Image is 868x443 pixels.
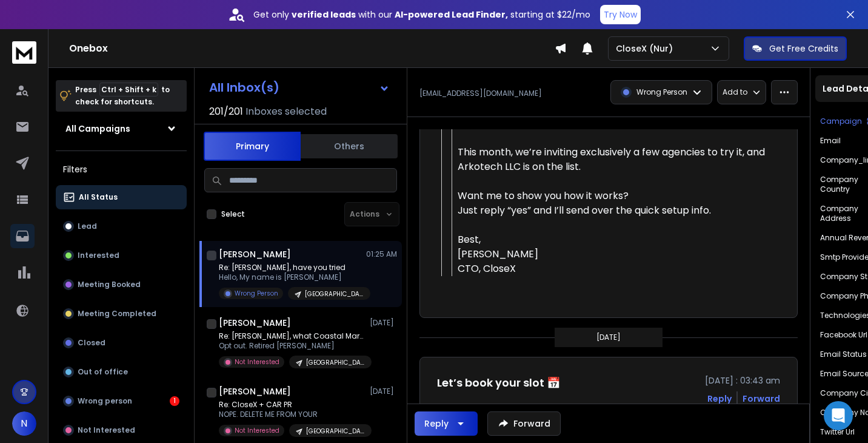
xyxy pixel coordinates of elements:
[19,32,29,41] img: website_grey.svg
[415,411,478,436] button: Reply
[209,81,279,93] h1: All Inbox(s)
[820,427,855,437] p: Twitter Url
[75,84,170,108] p: Press to check for shortcuts.
[253,8,590,21] p: Get only with our starting at $22/mo
[306,427,364,436] p: [GEOGRAPHIC_DATA]-[US_STATE]-SEO-11-Aug-25
[305,289,363,299] p: [GEOGRAPHIC_DATA]-[US_STATE]-SEO-11-Aug-25
[707,393,732,405] button: Reply
[219,272,364,282] p: Hello, My name is [PERSON_NAME]
[820,350,867,359] p: Email Status
[33,70,42,80] img: tab_domain_overview_orange.svg
[705,374,780,387] p: [DATE] : 03:43 am
[12,411,36,436] button: N
[134,72,204,79] div: Keywords by Traffic
[219,341,364,351] p: Opt out. Retired [PERSON_NAME]
[209,104,243,119] span: 201 / 201
[820,330,867,340] p: Facebook Url
[56,161,187,178] h3: Filters
[292,8,356,21] strong: verified leads
[12,41,36,64] img: logo
[78,338,105,348] p: Closed
[424,418,449,430] div: Reply
[78,221,97,231] p: Lead
[219,410,364,419] p: NOPE. DELETE ME FROM YOUR
[121,70,130,80] img: tab_keywords_by_traffic_grey.svg
[616,42,678,55] p: CloseX (Nur)
[235,357,279,367] p: Not Interested
[370,387,397,396] p: [DATE]
[744,36,847,61] button: Get Free Credits
[56,185,187,209] button: All Status
[820,136,841,146] p: Email
[79,192,118,202] p: All Status
[219,331,364,341] p: Re: [PERSON_NAME], what Coastal Marketing
[458,232,770,276] div: Best, [PERSON_NAME] CTO, CloseX
[235,289,278,298] p: Wrong Person
[46,72,109,79] div: Domain Overview
[56,243,187,268] button: Interested
[204,132,301,161] button: Primary
[56,272,187,297] button: Meeting Booked
[69,41,555,56] h1: Onebox
[824,401,853,430] div: Open Intercom Messenger
[199,75,399,100] button: All Inbox(s)
[743,393,780,405] div: Forward
[600,5,641,24] button: Try Now
[219,263,364,272] p: Re: [PERSON_NAME], have you tried
[235,426,279,435] p: Not Interested
[487,411,561,436] button: Forward
[19,19,29,29] img: logo_orange.svg
[78,425,135,435] p: Not Interested
[56,389,187,413] button: Wrong person1
[78,396,132,406] p: Wrong person
[56,331,187,355] button: Closed
[219,317,291,329] h1: [PERSON_NAME]
[99,83,158,96] span: Ctrl + Shift + k
[370,318,397,328] p: [DATE]
[458,189,770,218] div: Want me to show you how it works? Just reply “yes” and I’ll send over the quick setup info.
[219,385,291,397] h1: [PERSON_NAME]
[437,374,560,391] h1: Let’s book your slot 📅
[301,133,398,160] button: Others
[56,302,187,326] button: Meeting Completed
[596,333,621,342] p: [DATE]
[395,8,508,21] strong: AI-powered Lead Finder,
[306,358,364,367] p: [GEOGRAPHIC_DATA]-[US_STATE]-SEO-11-Aug-25
[56,117,187,141] button: All Campaigns
[65,123,130,135] h1: All Campaigns
[78,251,119,260] p: Interested
[78,280,141,289] p: Meeting Booked
[221,209,245,219] label: Select
[636,87,687,97] p: Wrong Person
[245,104,327,119] h3: Inboxes selected
[56,418,187,442] button: Not Interested
[56,360,187,384] button: Out of office
[458,145,770,174] div: This month, we’re inviting exclusively a few agencies to try it, and Arkotech LLC is on the list.
[78,309,156,319] p: Meeting Completed
[820,117,862,126] p: Campaign
[366,249,397,259] p: 01:25 AM
[56,214,187,238] button: Lead
[170,396,179,406] div: 1
[219,248,291,260] h1: [PERSON_NAME]
[34,19,59,29] div: v 4.0.25
[769,42,838,55] p: Get Free Credits
[219,400,364,410] p: Re: CloseX + CAR PR
[78,367,128,377] p: Out of office
[723,87,747,97] p: Add to
[32,32,86,41] div: Domain: [URL]
[604,8,637,21] p: Try Now
[419,89,542,98] p: [EMAIL_ADDRESS][DOMAIN_NAME]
